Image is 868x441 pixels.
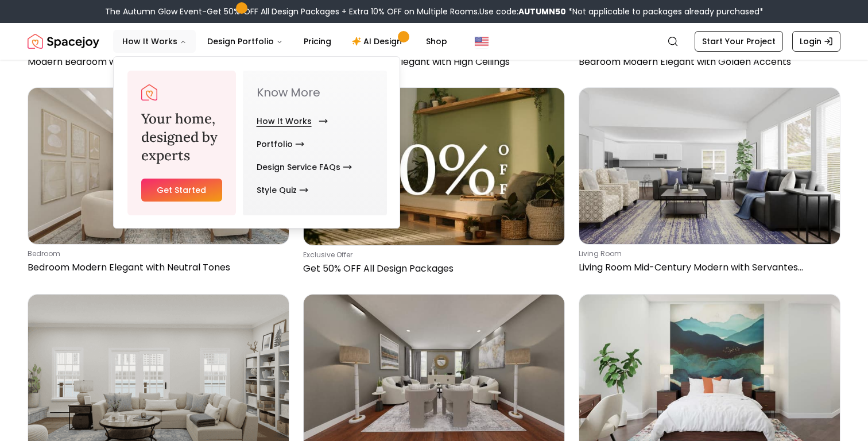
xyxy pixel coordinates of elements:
p: Bedroom Modern Elegant with Neutral Tones [28,261,285,274]
img: Spacejoy Logo [141,84,157,100]
div: How It Works [114,57,401,229]
p: Living Room Mid-Century Modern with Servantes Console [579,261,836,274]
img: Living Room Mid-Century Modern with Servantes Console [579,88,840,244]
p: living room [579,249,836,258]
a: Pricing [294,30,340,53]
p: Know More [257,84,373,100]
p: Get 50% OFF All Design Packages [303,262,560,276]
p: bedroom [28,249,285,258]
a: Start Your Project [695,31,783,52]
a: Design Service FAQs [257,156,352,179]
a: Spacejoy [28,30,99,53]
nav: Global [28,23,840,60]
p: Bedroom Modern Elegant with Golden Accents [579,55,836,69]
a: Bedroom Modern Elegant with Neutral TonesbedroomBedroom Modern Elegant with Neutral Tones [28,87,289,280]
a: Spacejoy [141,84,157,100]
p: Living Room Modern Elegant with High Ceilings [303,55,560,69]
b: AUTUMN50 [518,6,566,17]
button: Design Portfolio [198,30,292,53]
a: Get 50% OFF All Design PackagesExclusive OfferGet 50% OFF All Design Packages [303,87,565,280]
a: Portfolio [257,133,304,156]
nav: Main [113,30,456,53]
a: Login [792,31,840,52]
a: Style Quiz [257,179,308,202]
span: *Not applicable to packages already purchased* [566,6,764,17]
a: Shop [417,30,456,53]
span: Use code: [479,6,566,17]
h3: Your home, designed by experts [141,110,222,165]
p: Modern Bedroom with Earthy Industrial Accents [28,55,285,69]
a: Get Started [141,179,222,202]
img: Get 50% OFF All Design Packages [304,88,564,245]
a: AI Design [343,30,414,53]
a: How It Works [257,110,323,133]
div: The Autumn Glow Event-Get 50% OFF All Design Packages + Extra 10% OFF on Multiple Rooms. [105,6,764,17]
img: United States [475,34,489,48]
a: Living Room Mid-Century Modern with Servantes Consoleliving roomLiving Room Mid-Century Modern wi... [579,87,840,280]
p: Exclusive Offer [303,250,560,260]
img: Spacejoy Logo [28,30,99,53]
img: Bedroom Modern Elegant with Neutral Tones [28,88,289,244]
button: How It Works [113,30,196,53]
